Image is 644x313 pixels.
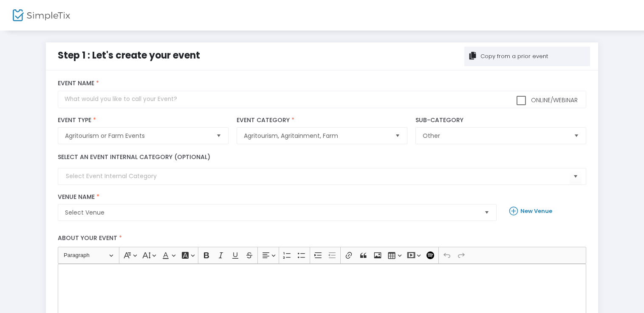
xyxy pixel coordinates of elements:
span: Paragraph [64,250,108,260]
label: Event Type [58,117,228,124]
label: About your event [54,229,590,247]
button: Select [571,128,582,144]
span: Online/Webinar [529,96,578,104]
span: Agritourism or Farm Events [65,131,209,140]
label: Venue Name [58,193,497,201]
input: Select Event Internal Category [66,172,569,181]
button: Select [213,128,225,144]
label: Event Name [58,80,586,87]
label: Select an event internal category (optional) [58,153,210,162]
button: Select [570,168,582,185]
span: Other [423,131,567,140]
label: Event Category [237,117,407,124]
button: Select [392,128,404,144]
span: Agritourism, Agritainment, Farm [244,131,388,140]
div: Editor toolbar [58,247,586,264]
div: Copy from a prior event [479,52,548,61]
button: Paragraph [60,249,117,262]
span: Select Venue [65,208,477,217]
input: What would you like to call your Event? [58,91,586,108]
label: Sub-Category [415,117,586,124]
span: Step 1 : Let's create your event [58,49,200,62]
button: Select [481,204,493,221]
b: New Venue [520,207,552,215]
